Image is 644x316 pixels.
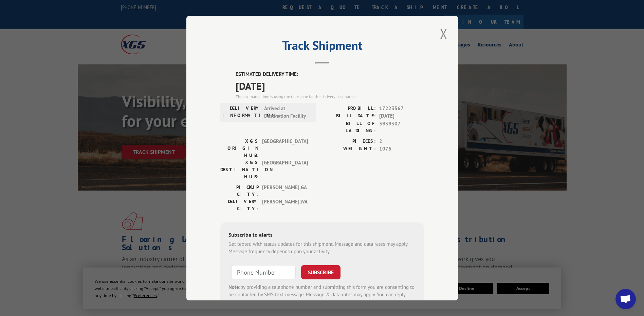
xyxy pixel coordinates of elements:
[438,24,449,43] button: Close modal
[264,104,310,120] span: Arrived at Destination Facility
[379,145,424,153] span: 1076
[322,104,376,112] label: PROBILL:
[379,112,424,120] span: [DATE]
[615,289,636,309] a: Open chat
[322,120,376,134] label: BILL OF LADING:
[228,230,416,240] div: Subscribe to alerts
[262,198,308,212] span: [PERSON_NAME] , WA
[262,159,308,180] span: [GEOGRAPHIC_DATA]
[262,137,308,159] span: [GEOGRAPHIC_DATA]
[322,145,376,153] label: WEIGHT:
[228,240,416,255] div: Get texted with status updates for this shipment. Message and data rates may apply. Message frequ...
[236,71,424,78] label: ESTIMATED DELIVERY TIME:
[220,183,259,198] label: PICKUP CITY:
[220,198,259,212] label: DELIVERY CITY:
[231,265,296,279] input: Phone Number
[228,283,416,306] div: by providing a telephone number and submitting this form you are consenting to be contacted by SM...
[379,104,424,112] span: 17223567
[236,78,424,93] span: [DATE]
[236,93,424,99] div: The estimated time is using the time zone for the delivery destination.
[222,104,261,120] label: DELIVERY INFORMATION:
[301,265,341,279] button: SUBSCRIBE
[379,137,424,145] span: 2
[379,120,424,134] span: 5939307
[322,112,376,120] label: BILL DATE:
[322,137,376,145] label: PIECES:
[220,41,424,54] h2: Track Shipment
[220,137,259,159] label: XGS ORIGIN HUB:
[262,183,308,198] span: [PERSON_NAME] , GA
[220,159,259,180] label: XGS DESTINATION HUB:
[228,283,240,290] strong: Note:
